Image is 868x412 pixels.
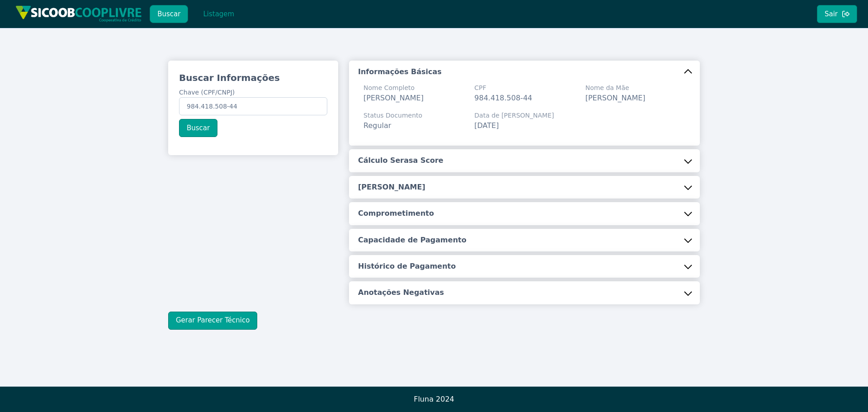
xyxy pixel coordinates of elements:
[474,94,532,102] span: 984.418.508-44
[349,149,700,172] button: Cálculo Serasa Score
[363,94,424,102] span: [PERSON_NAME]
[358,261,456,271] h5: Histórico de Pagamento
[15,5,142,22] img: img/sicoob_cooplivre.png
[358,156,443,166] h5: Cálculo Serasa Score
[474,121,499,130] span: [DATE]
[585,94,646,102] span: [PERSON_NAME]
[358,67,442,77] h5: Informações Básicas
[179,89,235,96] span: Chave (CPF/CNPJ)
[349,202,700,225] button: Comprometimento
[817,5,857,23] button: Sair
[474,83,532,93] span: CPF
[474,111,554,120] span: Data de [PERSON_NAME]
[179,119,217,137] button: Buscar
[168,312,257,330] button: Gerar Parecer Técnico
[349,176,700,199] button: [PERSON_NAME]
[363,121,391,130] span: Regular
[179,97,327,115] input: Chave (CPF/CNPJ)
[363,111,422,120] span: Status Documento
[414,395,454,403] span: Fluna 2024
[349,61,700,83] button: Informações Básicas
[585,83,646,93] span: Nome da Mãe
[150,5,188,23] button: Buscar
[358,288,444,298] h5: Anotações Negativas
[349,281,700,304] button: Anotações Negativas
[363,83,424,93] span: Nome Completo
[349,229,700,251] button: Capacidade de Pagamento
[349,255,700,278] button: Histórico de Pagamento
[358,208,434,218] h5: Comprometimento
[179,71,327,84] h3: Buscar Informações
[358,182,425,192] h5: [PERSON_NAME]
[358,235,467,245] h5: Capacidade de Pagamento
[195,5,242,23] button: Listagem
